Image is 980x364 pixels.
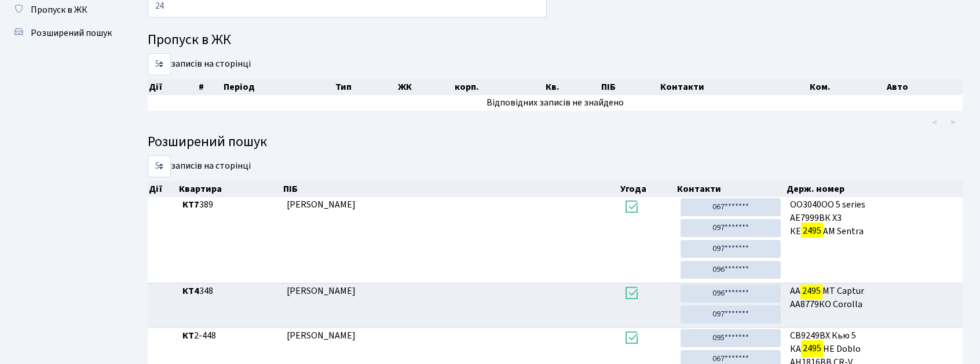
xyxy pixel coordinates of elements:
[148,53,251,75] label: записів на сторінці
[886,79,963,95] th: Авто
[182,329,277,343] span: 2-448
[182,285,199,297] b: КТ4
[148,134,963,151] h4: Розширений пошук
[31,27,112,39] span: Розширений пошук
[454,79,544,95] th: корп.
[148,53,171,75] select: записів на сторінці
[148,79,198,95] th: Дії
[790,198,958,238] span: ОО3040ОО 5 series АЕ7999ВК X3 КЕ АМ Sentra
[148,155,171,177] select: записів на сторінці
[148,181,178,197] th: Дії
[800,283,822,299] mark: 2495
[801,340,823,356] mark: 2495
[198,79,223,95] th: #
[809,79,886,95] th: Ком.
[282,181,619,197] th: ПІБ
[397,79,454,95] th: ЖК
[287,329,356,342] span: [PERSON_NAME]
[182,285,277,298] span: 348
[785,181,963,197] th: Держ. номер
[334,79,397,95] th: Тип
[148,95,963,111] td: Відповідних записів не знайдено
[148,155,251,177] label: записів на сторінці
[182,198,277,212] span: 389
[148,32,963,49] h4: Пропуск в ЖК
[287,285,356,297] span: [PERSON_NAME]
[790,285,958,311] span: AA MT Captur AA8779КО Corolla
[600,79,659,95] th: ПІБ
[544,79,600,95] th: Кв.
[801,223,823,239] mark: 2495
[287,198,356,211] span: [PERSON_NAME]
[182,198,199,211] b: КТ7
[676,181,785,197] th: Контакти
[659,79,809,95] th: Контакти
[222,79,334,95] th: Період
[182,329,194,342] b: КТ
[619,181,676,197] th: Угода
[178,181,282,197] th: Квартира
[6,21,122,45] a: Розширений пошук
[31,3,87,16] span: Пропуск в ЖК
